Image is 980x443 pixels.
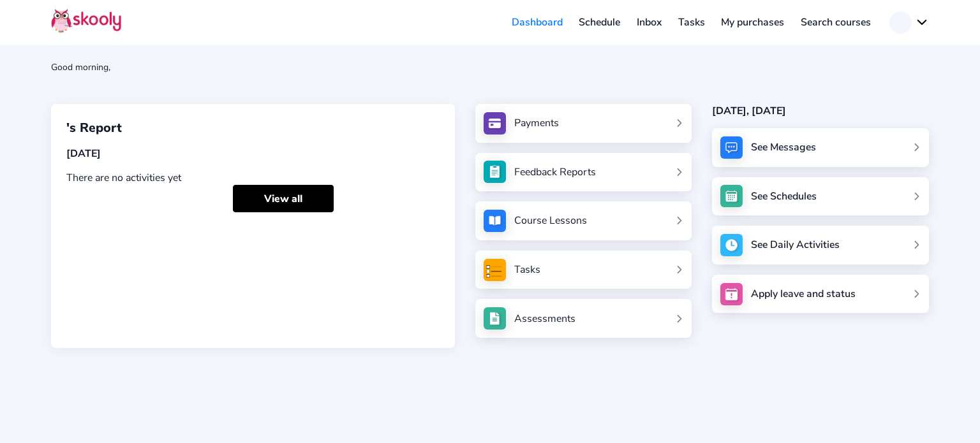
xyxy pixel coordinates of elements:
div: Course Lessons [514,214,587,228]
div: See Schedules [751,189,817,203]
img: messages.jpg [720,136,743,159]
a: Tasks [670,12,713,33]
img: payments.jpg [484,112,506,134]
div: Tasks [514,263,540,277]
a: Dashboard [503,12,571,33]
div: There are no activities yet [66,171,440,185]
div: Assessments [514,312,575,326]
a: Payments [484,112,684,134]
div: See Messages [751,140,816,154]
div: Feedback Reports [514,165,596,179]
div: See Daily Activities [751,238,840,252]
a: My purchases [713,12,792,33]
a: Feedback Reports [484,161,684,183]
a: View all [233,185,334,212]
a: Search courses [792,12,879,33]
a: Schedule [571,12,629,33]
a: Tasks [484,259,684,281]
a: Course Lessons [484,210,684,232]
img: tasksForMpWeb.png [484,259,506,281]
a: See Daily Activities [712,226,929,265]
img: assessments.jpg [484,307,506,330]
div: [DATE] [66,147,440,161]
span: 's Report [66,119,122,136]
a: See Schedules [712,177,929,216]
img: schedule.jpg [720,185,743,207]
div: Payments [514,116,559,130]
div: Good morning, [51,61,929,73]
img: activity.jpg [720,234,743,256]
img: Skooly [51,8,121,33]
img: courses.jpg [484,210,506,232]
div: Apply leave and status [751,287,856,301]
a: Apply leave and status [712,275,929,314]
a: Inbox [628,12,670,33]
a: Assessments [484,307,684,330]
button: chevron down outline [889,11,929,34]
img: apply_leave.jpg [720,283,743,305]
img: see_atten.jpg [484,161,506,183]
div: [DATE], [DATE] [712,104,929,118]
